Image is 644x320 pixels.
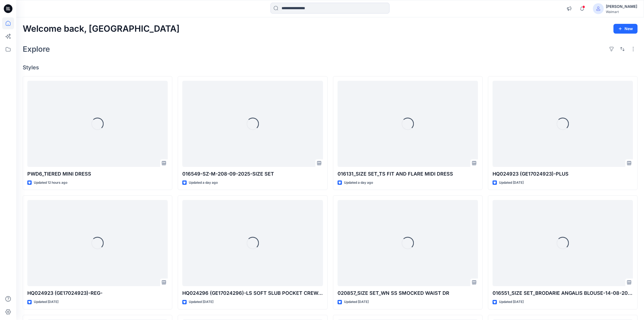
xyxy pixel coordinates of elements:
[344,180,373,186] p: Updated a day ago
[182,289,323,297] p: HQ024296 (GE17024296)-LS SOFT SLUB POCKET CREW-REG
[499,180,524,186] p: Updated [DATE]
[23,45,50,53] h2: Explore
[189,180,218,186] p: Updated a day ago
[613,24,638,34] button: New
[338,289,478,297] p: 020857_SIZE SET_WN SS SMOCKED WAIST DR
[34,299,58,305] p: Updated [DATE]
[27,289,168,297] p: HQ024923 (GE17024923)-REG-
[493,289,633,297] p: 016551_SIZE SET_BRODARIE ANGALIS BLOUSE-14-08-2025
[23,24,180,34] h2: Welcome back, [GEOGRAPHIC_DATA]
[344,299,369,305] p: Updated [DATE]
[338,170,478,178] p: 016131_SIZE SET_TS FIT AND FLARE MIDI DRESS
[23,64,638,71] h4: Styles
[182,170,323,178] p: 016549-SZ-M-208-09-2025-SIZE SET
[606,10,637,14] div: Walmart
[34,180,67,186] p: Updated 12 hours ago
[189,299,213,305] p: Updated [DATE]
[493,170,633,178] p: HQ024923 (GE17024923)-PLUS
[606,3,637,10] div: [PERSON_NAME]
[27,170,168,178] p: PWD6_TIERED MINI DRESS
[499,299,524,305] p: Updated [DATE]
[596,7,600,11] svg: avatar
